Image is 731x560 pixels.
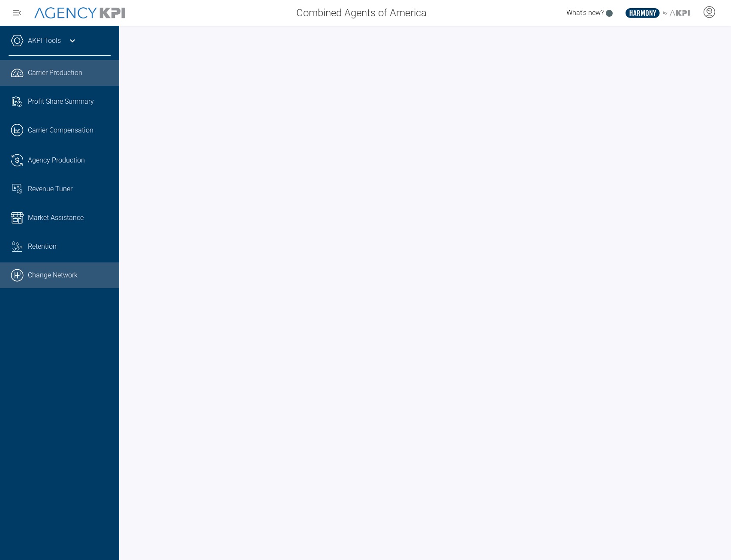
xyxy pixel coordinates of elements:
[34,7,125,19] img: AgencyKPI
[28,36,61,46] a: AKPI Tools
[566,9,604,17] span: What's new?
[28,125,93,135] span: Carrier Compensation
[28,213,84,223] span: Market Assistance
[28,96,94,107] span: Profit Share Summary
[28,241,111,252] div: Retention
[28,68,82,78] span: Carrier Production
[28,155,85,166] span: Agency Production
[28,184,72,194] span: Revenue Tuner
[296,5,427,21] span: Combined Agents of America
